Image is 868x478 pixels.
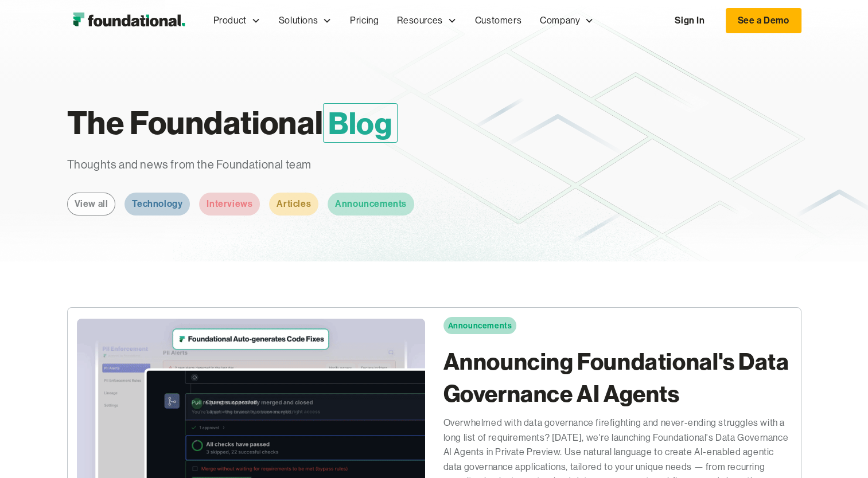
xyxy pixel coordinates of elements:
div: Announcements [448,319,512,332]
span: Blog [323,103,397,143]
a: Interviews [199,193,260,216]
a: Technology [124,193,190,216]
img: Foundational Logo [67,9,190,32]
h1: The Foundational [67,99,548,147]
div: Solutions [270,2,341,40]
div: View all [75,197,108,211]
a: Pricing [341,2,388,40]
p: Thoughts and news from the Foundational team [67,156,508,174]
a: Customers [466,2,531,40]
div: Product [213,13,247,28]
div: Solutions [279,13,318,28]
div: Resources [397,13,442,28]
a: View all [67,193,116,216]
iframe: Chat Widget [662,346,868,478]
a: home [67,9,190,32]
div: Resources [388,2,465,40]
a: See a Demo [726,8,801,33]
div: Company [531,2,603,40]
div: Articles [277,197,311,211]
div: Interviews [207,197,252,211]
div: Announcements [335,197,407,211]
div: Company [540,13,580,28]
div: Technology [132,197,182,211]
a: Articles [269,193,318,216]
a: Sign In [663,9,716,33]
div: Product [204,2,270,40]
h2: Announcing Foundational's Data Governance AI Agents [443,346,792,410]
a: Announcements [328,193,414,216]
